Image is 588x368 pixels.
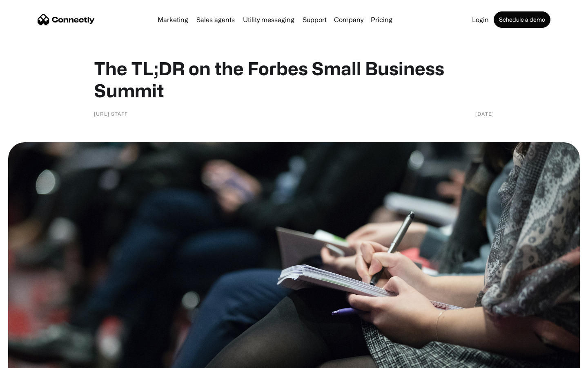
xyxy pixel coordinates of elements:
[469,16,492,23] a: Login
[94,110,128,118] div: [URL] Staff
[334,14,363,25] div: Company
[475,110,494,118] div: [DATE]
[154,16,192,23] a: Marketing
[16,354,49,365] ul: Language list
[240,16,298,23] a: Utility messaging
[299,16,330,23] a: Support
[94,57,494,101] h1: The TL;DR on the Forbes Small Business Summit
[494,11,550,28] a: Schedule a demo
[8,354,49,365] aside: Language selected: English
[193,16,238,23] a: Sales agents
[367,16,396,23] a: Pricing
